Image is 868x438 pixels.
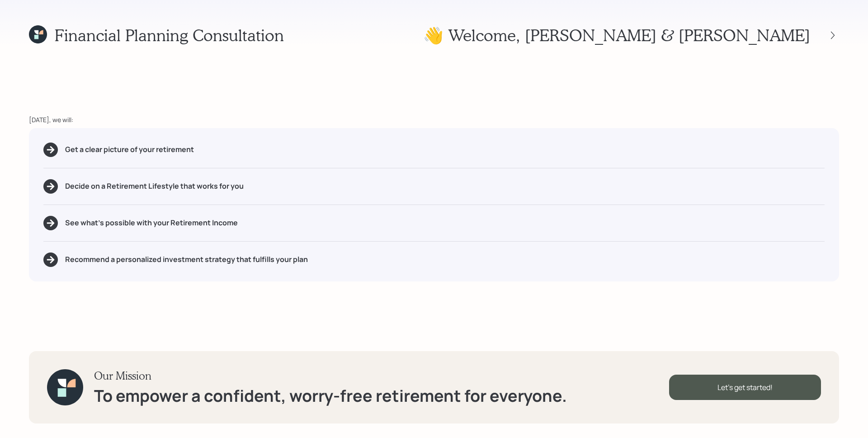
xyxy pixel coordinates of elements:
h5: Get a clear picture of your retirement [65,145,194,154]
h5: Decide on a Retirement Lifestyle that works for you [65,182,244,190]
div: [DATE], we will: [29,115,839,124]
h1: 👋 Welcome , [PERSON_NAME] & [PERSON_NAME] [423,25,810,45]
h1: Financial Planning Consultation [54,25,284,45]
h3: Our Mission [94,369,567,382]
div: Let's get started! [669,375,821,400]
h1: To empower a confident, worry-free retirement for everyone. [94,386,567,405]
h5: Recommend a personalized investment strategy that fulfills your plan [65,255,308,264]
h5: See what's possible with your Retirement Income [65,219,238,227]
